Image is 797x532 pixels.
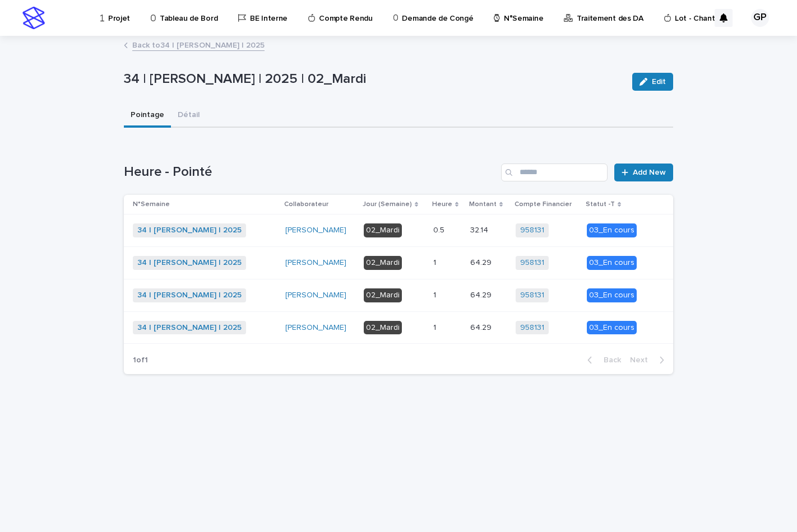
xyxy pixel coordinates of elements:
a: Back to34 | [PERSON_NAME] | 2025 [132,38,265,51]
a: 34 | [PERSON_NAME] | 2025 [137,291,242,300]
p: 64.29 [470,256,494,268]
p: 0.5 [433,223,447,235]
tr: 34 | [PERSON_NAME] | 2025 [PERSON_NAME] 02_Mardi0.50.5 32.1432.14 958131 03_En cours [124,214,673,247]
p: 1 [433,288,438,300]
a: 34 | [PERSON_NAME] | 2025 [137,226,242,235]
tr: 34 | [PERSON_NAME] | 2025 [PERSON_NAME] 02_Mardi11 64.2964.29 958131 03_En cours [124,311,673,344]
button: Back [578,355,625,365]
p: Compte Financier [515,198,572,211]
p: Statut -T [586,198,615,211]
span: Next [630,356,655,364]
a: 34 | [PERSON_NAME] | 2025 [137,323,242,333]
div: 02_Mardi [364,321,402,335]
p: 64.29 [470,321,494,333]
a: Add New [614,164,673,181]
span: Add New [633,169,666,176]
a: 958131 [520,258,544,268]
button: Pointage [124,104,171,128]
p: N°Semaine [133,198,170,211]
h1: Heure - Pointé [124,164,497,180]
input: Search [501,164,608,181]
div: 02_Mardi [364,256,402,270]
button: Next [625,355,673,365]
a: [PERSON_NAME] [285,291,346,300]
a: 958131 [520,291,544,300]
div: 03_En cours [587,321,637,335]
p: 1 of 1 [124,347,157,374]
p: Montant [469,198,497,211]
div: 03_En cours [587,288,637,302]
a: 958131 [520,323,544,333]
span: Back [597,356,621,364]
span: Edit [652,78,666,86]
div: 02_Mardi [364,223,402,237]
p: Heure [432,198,452,211]
a: [PERSON_NAME] [285,258,346,268]
tr: 34 | [PERSON_NAME] | 2025 [PERSON_NAME] 02_Mardi11 64.2964.29 958131 03_En cours [124,279,673,311]
p: 64.29 [470,288,494,300]
a: [PERSON_NAME] [285,323,346,333]
p: 1 [433,321,438,333]
img: stacker-logo-s-only.png [22,7,45,29]
button: Edit [632,73,673,91]
div: GP [751,9,769,27]
p: Collaborateur [284,198,328,211]
p: 32.14 [470,223,490,235]
tr: 34 | [PERSON_NAME] | 2025 [PERSON_NAME] 02_Mardi11 64.2964.29 958131 03_En cours [124,246,673,279]
p: 34 | [PERSON_NAME] | 2025 | 02_Mardi [124,71,623,87]
p: Jour (Semaine) [363,198,412,211]
a: 958131 [520,226,544,235]
a: 34 | [PERSON_NAME] | 2025 [137,258,242,268]
a: [PERSON_NAME] [285,226,346,235]
button: Détail [171,104,206,128]
div: 02_Mardi [364,288,402,302]
div: 03_En cours [587,223,637,237]
p: 1 [433,256,438,268]
div: 03_En cours [587,256,637,270]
